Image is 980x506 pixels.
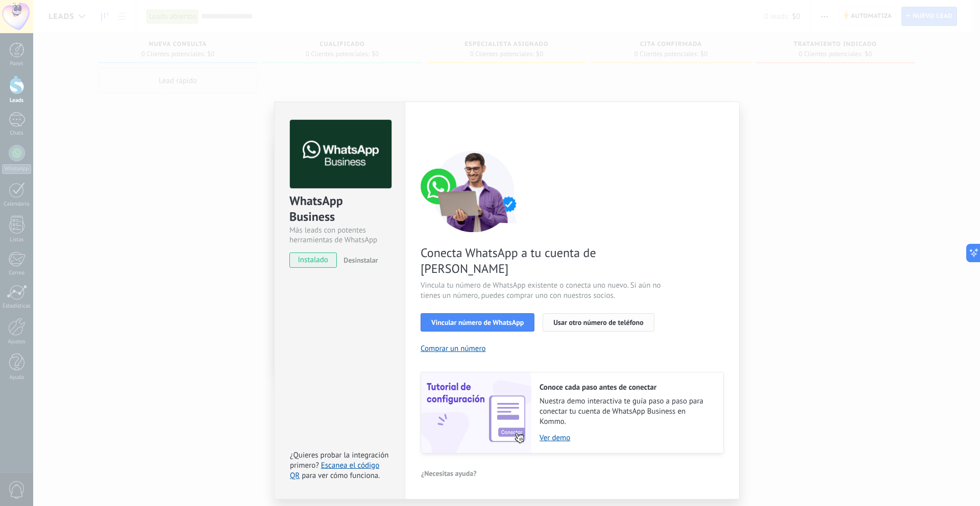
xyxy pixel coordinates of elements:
[421,344,486,353] button: Comprar un número
[421,313,534,332] button: Vincular número de WhatsApp
[421,150,528,232] img: connect number
[344,256,378,265] span: Desinstalar
[290,450,389,470] span: ¿Quieres probar la integración primero?
[421,470,477,477] span: ¿Necesitas ayuda?
[540,383,713,392] h2: Conoce cada paso antes de conectar
[431,319,524,326] span: Vincular número de WhatsApp
[553,319,643,326] span: Usar otro número de teléfono
[339,252,378,268] button: Desinstalar
[421,245,664,276] span: Conecta WhatsApp a tu cuenta de [PERSON_NAME]
[289,225,390,245] div: Más leads con potentes herramientas de WhatsApp
[290,252,336,268] span: instalado
[540,433,713,443] a: Ver demo
[290,120,391,189] img: logo_main.png
[302,471,380,480] span: para ver cómo funciona.
[290,461,379,480] a: Escanea el código QR
[421,466,477,481] button: ¿Necesitas ayuda?
[540,396,713,427] span: Nuestra demo interactiva te guía paso a paso para conectar tu cuenta de WhatsApp Business en Kommo.
[289,193,390,225] div: WhatsApp Business
[421,281,664,301] span: Vincula tu número de WhatsApp existente o conecta uno nuevo. Si aún no tienes un número, puedes c...
[543,313,654,332] button: Usar otro número de teléfono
